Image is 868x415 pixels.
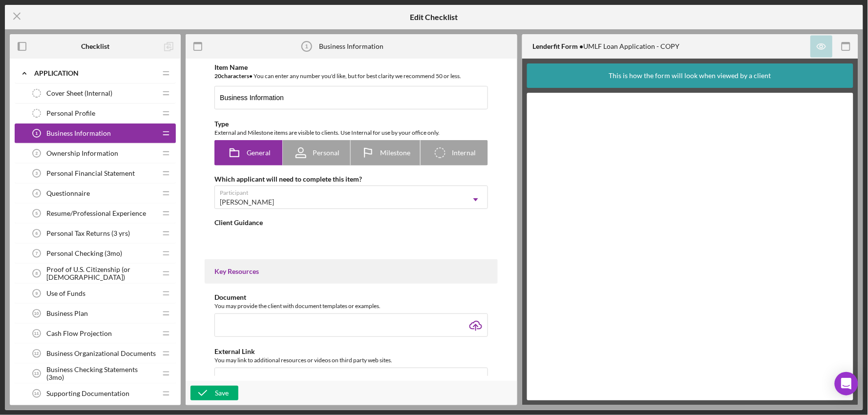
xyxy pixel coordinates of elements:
div: Open Intercom Messenger [835,372,858,395]
b: Checklist [81,42,109,50]
div: External Link [214,348,488,355]
tspan: 4 [36,191,38,196]
div: Item Name [214,63,488,71]
span: Supporting Documentation [46,390,129,397]
div: You may link to additional resources or videos on third party web sites. [214,355,488,365]
tspan: 10 [34,311,39,316]
tspan: 12 [34,351,39,356]
h5: Edit Checklist [410,13,458,21]
div: UMLF Loan Application - COPY [532,42,679,50]
span: Personal Financial Statement [46,169,135,177]
div: Save [215,386,229,400]
div: Business Information [319,42,383,50]
span: Business Plan [46,310,88,317]
tspan: 5 [36,211,38,216]
tspan: 3 [36,171,38,176]
span: Milestone [380,149,410,157]
span: Personal Tax Returns (3 yrs) [46,229,130,237]
tspan: 6 [36,231,38,236]
div: Type [214,120,488,128]
b: Lenderfit Form • [532,42,583,50]
span: Resume/Professional Experience [46,209,146,217]
span: Business Checking Statements (3mo) [46,366,156,381]
span: Business Organizational Documents [46,350,156,357]
span: Personal Profile [46,109,95,117]
tspan: 2 [36,151,38,156]
span: Ownership Information [46,149,118,157]
iframe: Lenderfit form [537,103,845,391]
div: Key Resources [214,268,488,275]
div: Document [214,293,488,301]
div: Client Guidance [214,219,488,227]
tspan: 1 [36,131,38,136]
div: External and Milestone items are visible to clients. Use Internal for use by your office only. [214,128,488,138]
div: [PERSON_NAME] [220,198,274,206]
span: Business Information [46,129,111,137]
span: Personal [313,149,340,157]
tspan: 14 [34,391,39,396]
span: Questionnaire [46,189,90,197]
tspan: 13 [34,371,39,376]
tspan: 1 [305,43,308,49]
tspan: 8 [36,271,38,276]
span: General [247,149,271,157]
span: Cash Flow Projection [46,330,112,337]
div: You can enter any number you'd like, but for best clarity we recommend 50 or less. [214,71,488,81]
tspan: 7 [36,251,38,256]
span: Proof of U.S. Citizenship (or [DEMOGRAPHIC_DATA]) [46,266,156,281]
b: 20 character s • [214,72,253,80]
div: Application [34,69,156,77]
span: Personal Checking (3mo) [46,249,122,257]
span: Cover Sheet (Internal) [46,89,112,97]
div: Which applicant will need to complete this item? [214,175,488,183]
tspan: 9 [36,291,38,296]
div: You may provide the client with document templates or examples. [214,301,488,311]
button: Save [191,386,238,400]
span: Use of Funds [46,290,85,297]
div: This is how the form will look when viewed by a client [609,63,771,88]
span: Internal [452,149,476,157]
tspan: 11 [34,331,39,336]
